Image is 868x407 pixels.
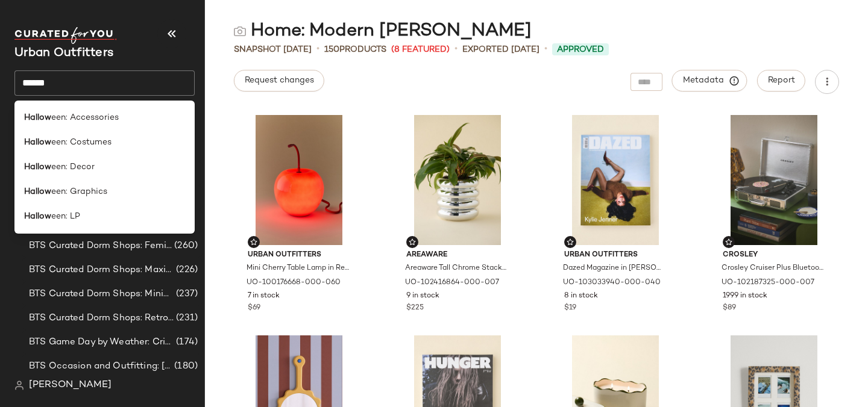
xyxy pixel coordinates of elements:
[51,161,95,173] span: een: Decor
[454,42,458,57] span: •
[14,47,113,60] span: Current Company Name
[234,70,324,92] button: Request changes
[725,238,732,246] img: svg%3e
[722,263,824,274] span: Crosley Cruiser Plus Bluetooth Record Player in Silver at Urban Outfitters
[682,75,737,86] span: Metadata
[462,43,539,56] p: Exported [DATE]
[397,115,518,245] img: 102416864_007_b
[24,136,51,149] b: Hallow
[564,303,576,314] span: $19
[391,43,450,56] span: (8 Featured)
[757,70,805,92] button: Report
[248,250,350,261] span: Urban Outfitters
[14,27,117,44] img: cfy_white_logo.C9jOOHJF.svg
[29,359,172,373] span: BTS Occasion and Outfitting: [PERSON_NAME] to Party
[238,115,360,245] img: 100176668_060_b
[29,263,174,277] span: BTS Curated Dorm Shops: Maximalist
[406,303,424,314] span: $225
[24,111,51,124] b: Hallow
[672,70,747,92] button: Metadata
[555,115,676,245] img: 103033940_040_b
[713,115,835,245] img: 102187325_007_b
[316,42,319,57] span: •
[51,136,112,149] span: een: Costumes
[174,263,198,277] span: (226)
[406,250,509,261] span: Areaware
[24,210,51,223] b: Hallow
[172,359,198,373] span: (180)
[723,291,767,302] span: 1999 in stock
[244,76,314,85] span: Request changes
[564,250,667,261] span: Urban Outfitters
[567,238,574,246] img: svg%3e
[29,239,172,253] span: BTS Curated Dorm Shops: Feminine
[234,25,246,37] img: svg%3e
[409,238,416,246] img: svg%3e
[405,263,508,274] span: Areaware Tall Chrome Stacking Planter in Silver at Urban Outfitters
[24,161,51,173] b: Hallow
[406,291,439,302] span: 9 in stock
[563,263,665,274] span: Dazed Magazine in [PERSON_NAME] at Urban Outfitters
[324,45,339,54] span: 150
[174,335,198,349] span: (174)
[29,287,174,301] span: BTS Curated Dorm Shops: Minimalist
[544,42,547,57] span: •
[29,311,174,325] span: BTS Curated Dorm Shops: Retro+ Boho
[234,43,312,56] span: Snapshot [DATE]
[248,303,260,314] span: $69
[29,335,174,349] span: BTS Game Day by Weather: Crisp & Cozy
[324,43,386,56] div: Products
[174,287,198,301] span: (237)
[564,291,598,302] span: 8 in stock
[405,278,499,288] span: UO-102416864-000-007
[723,303,736,314] span: $89
[234,19,532,43] div: Home: Modern [PERSON_NAME]
[14,381,24,390] img: svg%3e
[767,76,795,85] span: Report
[563,278,661,288] span: UO-103033940-000-040
[51,185,107,198] span: een: Graphics
[51,111,119,124] span: een: Accessories
[29,378,112,393] span: [PERSON_NAME]
[248,291,280,302] span: 7 in stock
[247,263,349,274] span: Mini Cherry Table Lamp in Red at Urban Outfitters
[24,185,51,198] b: Hallow
[51,210,80,223] span: een: LP
[172,239,198,253] span: (260)
[250,238,257,246] img: svg%3e
[722,278,814,288] span: UO-102187325-000-007
[723,250,825,261] span: Crosley
[557,43,604,56] span: Approved
[174,311,198,325] span: (231)
[247,278,341,288] span: UO-100176668-000-060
